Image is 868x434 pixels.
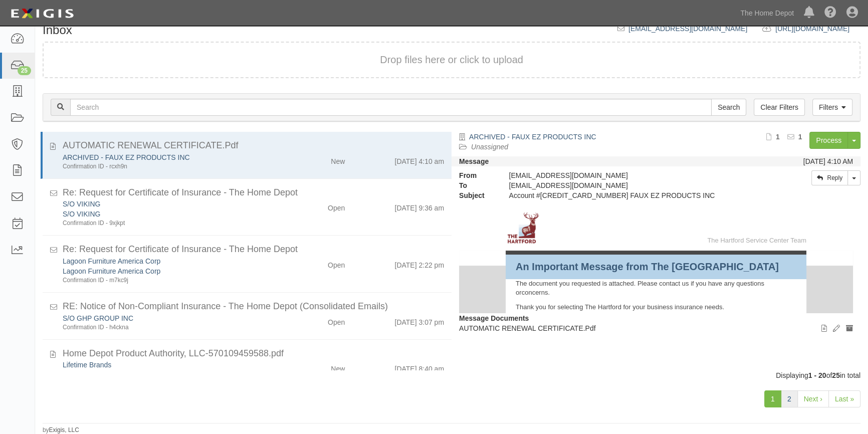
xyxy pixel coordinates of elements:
[798,133,802,141] b: 1
[63,139,444,152] div: AUTOMATIC RENEWAL CERTIFICATE.Pdf
[516,303,796,312] td: Thank you for selecting The Hartford for your business insurance needs.
[775,25,860,33] a: [URL][DOMAIN_NAME]
[846,325,853,332] i: Archive document
[328,313,345,327] div: Open
[63,162,279,171] div: Confirmation ID - rcxh9n
[331,152,345,166] div: New
[328,256,345,270] div: Open
[394,360,444,374] div: [DATE] 8:40 am
[811,170,848,185] a: Reply
[43,24,72,37] h1: Inbox
[63,186,444,199] div: Re: Request for Certificate of Insurance - The Home Depot
[516,279,796,298] td: The document you requested is attached. Please contact us if you have any questions orconcerns.
[824,7,836,19] i: Help Center - Complianz
[63,219,279,228] div: Confirmation ID - 9xjkpt
[541,236,806,246] td: The Hartford Service Center Team
[832,371,840,379] b: 25
[394,256,444,270] div: [DATE] 2:22 pm
[63,257,160,265] a: Lagoon Furniture America Corp
[821,325,827,332] i: View
[35,370,868,380] div: Displaying of in total
[469,133,596,141] a: ARCHIVED - FAUX EZ PRODUCTS INC
[776,133,780,141] b: 1
[380,53,523,67] button: Drop files here or click to upload
[63,314,133,322] a: S/O GHP GROUP INC
[63,153,190,161] a: ARCHIVED - FAUX EZ PRODUCTS INC
[471,143,508,151] a: Unassigned
[63,361,111,369] a: Lifetime Brands
[506,210,541,246] img: The Hartford
[63,200,100,208] a: S/O VIKING
[764,390,781,407] a: 1
[797,390,829,407] a: Next ›
[502,180,751,190] div: party-tmphnn@sbainsurance.homedepot.com
[331,360,345,374] div: New
[63,243,444,256] div: Re: Request for Certificate of Insurance - The Home Depot
[711,99,746,116] input: Search
[452,180,502,190] strong: To
[754,99,804,116] a: Clear Filters
[781,390,798,407] a: 2
[628,25,747,33] a: [EMAIL_ADDRESS][DOMAIN_NAME]
[452,170,502,180] strong: From
[735,3,799,23] a: The Home Depot
[8,5,77,23] img: logo-5460c22ac91f19d4615b14bd174203de0afe785f0fc80cf4dbbc73dc1793850b.png
[63,210,100,218] a: S/O VIKING
[63,347,444,360] div: Home Depot Product Authority, LLC-570109459588.pdf
[63,360,279,370] div: Lifetime Brands
[63,323,279,332] div: Confirmation ID - h4ckna
[459,323,853,333] p: AUTOMATIC RENEWAL CERTIFICATE.Pdf
[63,267,160,275] a: Lagoon Furniture America Corp
[516,260,796,274] td: An Important Message from The [GEOGRAPHIC_DATA]
[809,132,848,149] a: Process
[394,199,444,213] div: [DATE] 9:36 am
[394,313,444,327] div: [DATE] 3:07 pm
[833,325,840,332] i: Edit document
[812,99,852,116] a: Filters
[394,152,444,166] div: [DATE] 4:10 am
[459,314,529,322] strong: Message Documents
[70,99,712,116] input: Search
[502,170,751,180] div: [EMAIL_ADDRESS][DOMAIN_NAME]
[63,276,279,285] div: Confirmation ID - m7kc9j
[63,300,444,313] div: RE: Notice of Non-Compliant Insurance - The Home Depot (Consolidated Emails)
[328,199,345,213] div: Open
[502,190,751,200] div: Account #100000002219607 FAUX EZ PRODUCTS INC
[803,156,853,166] div: [DATE] 4:10 AM
[49,426,79,433] a: Exigis, LLC
[63,152,279,162] div: ARCHIVED - FAUX EZ PRODUCTS INC
[452,190,502,200] strong: Subject
[828,390,860,407] a: Last »
[808,371,826,379] b: 1 - 20
[18,66,31,75] div: 25
[459,157,489,165] strong: Message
